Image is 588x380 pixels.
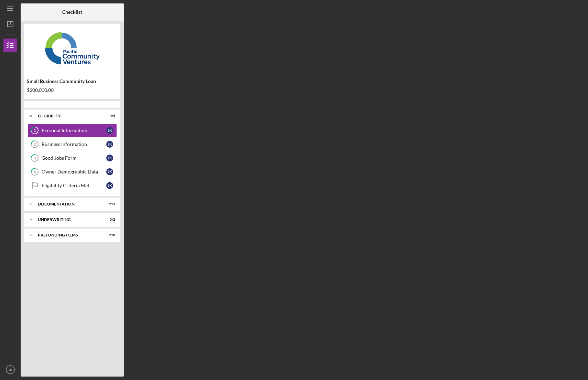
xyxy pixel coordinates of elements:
[62,9,82,15] b: Checklist
[106,155,113,161] div: J K
[28,124,117,137] a: 1Personal InformationJK
[106,168,113,175] div: J K
[42,155,106,161] div: Good Jobs Form
[106,182,113,189] div: J K
[103,218,115,222] div: 0 / 2
[28,151,117,165] a: 3Good Jobs FormJK
[103,202,115,206] div: 0 / 11
[38,218,98,222] div: Underwriting
[103,233,115,237] div: 0 / 10
[42,141,106,147] div: Business Information
[42,183,106,188] div: Eligibility Criteria Met
[34,170,36,174] tspan: 4
[28,137,117,151] a: 2Business InformationJK
[34,142,36,147] tspan: 2
[3,363,17,377] button: JK
[38,114,98,118] div: Eligibility
[103,114,115,118] div: 0 / 5
[24,28,120,69] img: Product logo
[106,127,113,134] div: J K
[8,368,12,372] text: JK
[27,87,118,93] div: $200,000.00
[34,128,36,133] tspan: 1
[106,141,113,148] div: J K
[42,128,106,133] div: Personal Information
[28,179,117,192] a: Eligibility Criteria MetJK
[38,202,98,206] div: Documentation
[28,165,117,179] a: 4Owner Demographic DataJK
[38,233,98,237] div: Prefunding Items
[27,78,118,84] div: Small Business Community Loan
[34,156,36,160] tspan: 3
[42,169,106,175] div: Owner Demographic Data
